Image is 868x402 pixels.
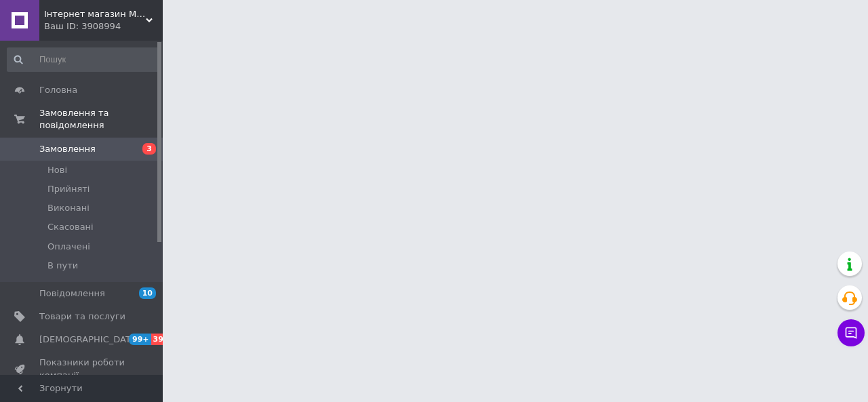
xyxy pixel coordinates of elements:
[44,8,146,20] span: Інтернет магазин MODA
[47,260,78,272] span: В пути
[47,183,90,195] span: Прийняті
[39,107,163,132] span: Замовлення та повідомлення
[39,357,125,381] span: Показники роботи компанії
[47,221,94,233] span: Скасовані
[44,20,163,33] div: Ваш ID: 3908994
[47,164,67,176] span: Нові
[39,334,140,346] span: [DEMOGRAPHIC_DATA]
[39,287,105,300] span: Повідомлення
[39,84,77,96] span: Головна
[139,287,156,299] span: 10
[47,202,90,214] span: Виконані
[837,319,865,346] button: Чат з покупцем
[142,143,156,155] span: 3
[39,143,96,155] span: Замовлення
[39,310,125,323] span: Товари та послуги
[7,47,160,72] input: Пошук
[47,241,90,253] span: Оплачені
[151,334,167,345] span: 39
[129,334,151,345] span: 99+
